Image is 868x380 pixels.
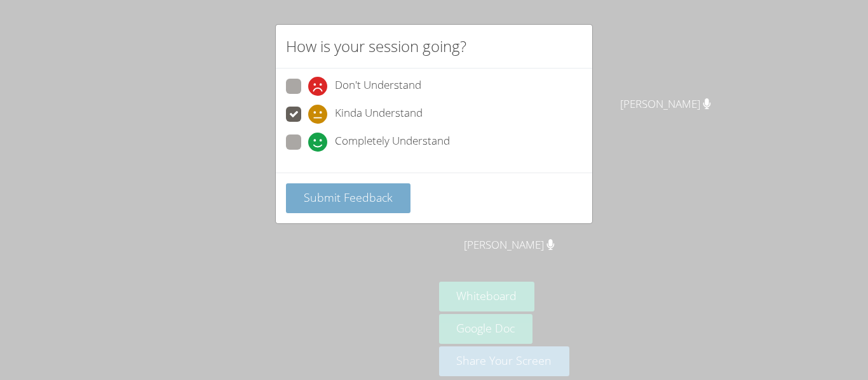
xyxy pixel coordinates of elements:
span: Completely Understand [335,133,450,152]
h2: How is your session going? [286,35,466,58]
span: Submit Feedback [304,190,393,205]
span: Kinda Understand [335,105,423,124]
span: Don't Understand [335,77,421,96]
button: Submit Feedback [286,183,410,213]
